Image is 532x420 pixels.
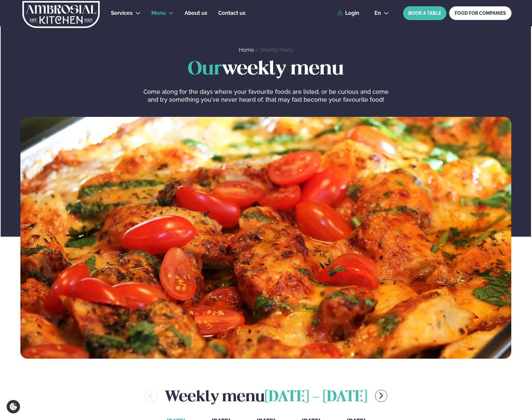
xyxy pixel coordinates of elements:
img: image alt [20,117,511,359]
a: Cookie settings [7,400,20,413]
a: Login [337,10,359,16]
span: / [255,47,260,53]
span: Contact us [218,10,245,16]
a: Menu [151,9,166,17]
a: Contact us [218,9,245,17]
a: About us [185,9,207,17]
img: logo [22,1,100,28]
button: menu-btn-left [145,390,157,402]
a: Weekly Menu [260,47,293,53]
span: About us [185,10,207,16]
span: Services [111,10,133,16]
h2: Weekly menu [165,385,367,407]
a: Services [111,9,133,17]
span: [DATE] - [DATE] [265,390,367,405]
a: Home [239,47,254,53]
span: en [374,11,381,16]
button: menu-btn-right [375,390,387,402]
p: Come along for the days where your favourite foods are listed, or be curious and come and try som... [141,88,390,104]
h1: weekly menu [20,59,511,80]
button: BOOK A TABLE [403,6,446,20]
a: FOOD FOR COMPANIES [449,6,512,20]
button: en [369,11,394,16]
span: Menu [151,10,166,16]
span: Our [188,60,222,78]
